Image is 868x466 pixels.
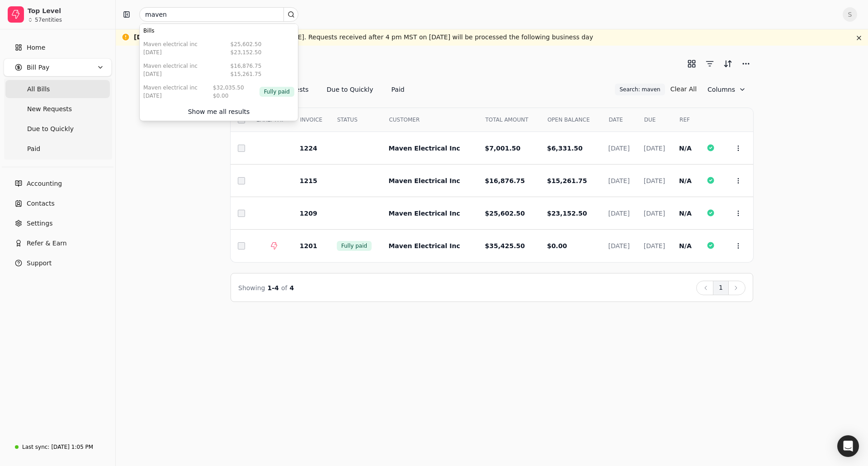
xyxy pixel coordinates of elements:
[388,145,460,152] span: Maven Electrical Inc
[739,56,753,71] button: More
[140,24,298,103] div: Suggestions
[547,177,587,184] span: $15,261.75
[4,439,112,455] a: Last sync:[DATE] 1:05 PM
[337,116,358,124] span: STATUS
[27,259,52,268] span: Support
[231,48,262,56] div: $23,152.50
[4,58,112,76] button: Bill Pay
[300,177,317,184] span: 1215
[644,242,665,249] span: [DATE]
[231,40,262,48] div: $25,602.50
[547,242,567,249] span: $0.00
[609,210,630,217] span: [DATE]
[213,92,244,100] div: $0.00
[143,62,198,70] div: Maven Electrical Inc
[143,92,198,100] div: [DATE]
[644,210,665,217] span: [DATE]
[485,145,521,152] span: $7,001.50
[670,82,697,96] button: Clear All
[268,284,279,292] span: 1 - 4
[300,242,317,249] span: 1201
[51,443,93,451] div: [DATE] 1:05 PM
[485,177,525,184] span: $16,876.75
[4,234,112,252] button: Refer & Earn
[837,435,859,457] div: Open Intercom Messenger
[4,214,112,232] a: Settings
[27,219,52,228] span: Settings
[231,70,262,78] div: $15,261.75
[388,177,460,184] span: Maven Electrical Inc
[264,88,290,96] span: Fully paid
[700,82,753,97] button: Column visibility settings
[281,284,288,292] span: of
[134,33,160,41] span: [DATE] :
[547,145,583,152] span: $6,331.50
[231,82,412,97] div: Invoice filter options
[4,194,112,212] a: Contacts
[35,17,62,23] div: 57 entities
[388,210,460,217] span: Maven Electrical Inc
[27,63,49,72] span: Bill Pay
[28,6,108,15] div: Top Level
[485,210,525,217] span: $25,602.50
[143,70,198,78] div: [DATE]
[142,104,296,119] button: Show me all results
[143,84,198,92] div: Maven Electrical Inc
[27,239,67,248] span: Refer & Earn
[679,242,692,249] span: N/A
[644,145,665,152] span: [DATE]
[615,84,665,95] button: Search: maven
[5,100,110,118] a: New Requests
[609,242,630,249] span: [DATE]
[843,7,857,22] button: S
[609,145,630,152] span: [DATE]
[5,120,110,138] a: Due to Quickly
[609,177,630,184] span: [DATE]
[609,116,623,124] span: DATE
[22,443,49,451] div: Last sync:
[27,104,72,114] span: New Requests
[27,43,45,52] span: Home
[143,40,198,48] div: Maven Electrical Inc
[143,48,198,56] div: [DATE]
[300,210,317,217] span: 1209
[27,179,62,188] span: Accounting
[619,85,660,94] span: Search: maven
[388,242,460,249] span: Maven Electrical Inc
[231,62,262,70] div: $16,876.75
[341,242,367,250] span: Fully paid
[139,7,298,22] input: Search
[27,85,50,94] span: All Bills
[4,38,112,56] a: Home
[644,177,665,184] span: [DATE]
[485,242,525,249] span: $35,425.50
[290,284,294,292] span: 4
[547,116,590,124] span: OPEN BALANCE
[679,116,690,124] span: REF
[213,84,244,92] div: $32,035.50
[320,82,381,97] button: Due to Quickly
[384,82,412,97] button: Paid
[389,116,420,124] span: CUSTOMER
[238,284,265,292] span: Showing
[679,177,692,184] span: N/A
[486,116,528,124] span: TOTAL AMOUNT
[300,145,317,152] span: 1224
[4,174,112,193] a: Accounting
[27,124,74,134] span: Due to Quickly
[721,56,735,71] button: Sort
[134,33,593,42] div: Transactions will not be processed on [DATE]. Requests received after 4 pm MST on [DATE] will be ...
[188,107,250,117] div: Show me all results
[300,116,322,124] span: INVOICE
[4,254,112,272] button: Support
[5,140,110,158] a: Paid
[679,210,692,217] span: N/A
[5,80,110,98] a: All Bills
[140,24,298,38] div: Bills
[644,116,656,124] span: DUE
[27,199,55,208] span: Contacts
[27,144,40,154] span: Paid
[713,281,729,295] button: 1
[679,145,692,152] span: N/A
